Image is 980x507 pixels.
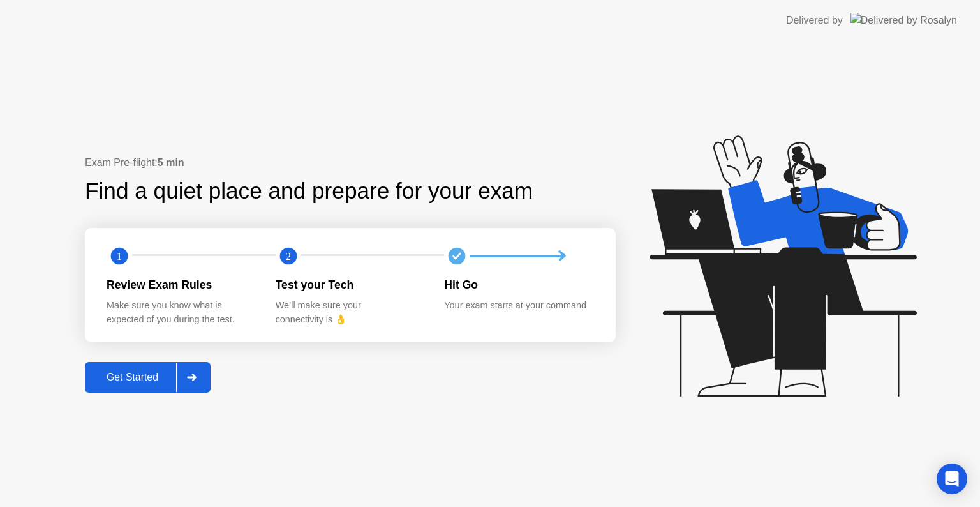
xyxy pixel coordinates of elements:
[937,464,967,494] div: Open Intercom Messenger
[786,13,843,28] div: Delivered by
[85,174,535,208] div: Find a quiet place and prepare for your exam
[276,276,424,293] div: Test your Tech
[444,276,593,293] div: Hit Go
[85,155,616,170] div: Exam Pre-flight:
[276,299,424,326] div: We’ll make sure your connectivity is 👌
[158,157,184,168] b: 5 min
[444,299,593,313] div: Your exam starts at your command
[107,276,255,293] div: Review Exam Rules
[850,13,957,27] img: Delivered by Rosalyn
[117,250,122,262] text: 1
[89,372,176,383] div: Get Started
[85,362,211,393] button: Get Started
[286,250,291,262] text: 2
[107,299,255,326] div: Make sure you know what is expected of you during the test.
